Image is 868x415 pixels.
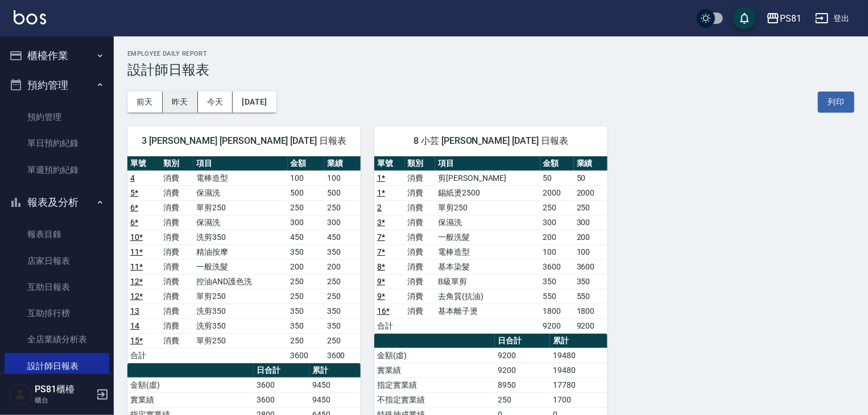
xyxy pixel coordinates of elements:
td: 19480 [550,363,607,377]
td: 3600 [324,348,361,363]
img: Person [9,383,32,406]
td: 合計 [374,318,405,333]
p: 櫃台 [35,395,93,405]
td: 9450 [309,377,361,392]
td: 550 [574,289,607,304]
td: 電棒造型 [193,171,287,185]
td: 250 [574,200,607,215]
td: 19480 [550,348,607,363]
td: 250 [324,200,361,215]
td: 一般洗髮 [193,259,287,274]
h3: 設計師日報表 [127,62,854,78]
td: 剪[PERSON_NAME] [435,171,540,185]
button: 列印 [818,92,854,113]
td: 消費 [405,244,436,259]
td: 一般洗髮 [435,230,540,244]
td: 100 [324,171,361,185]
td: 控油AND護色洗 [193,274,287,289]
td: 350 [288,304,324,318]
a: 預約管理 [5,104,109,130]
td: 350 [324,318,361,333]
td: 9200 [540,318,574,333]
button: 今天 [198,92,233,113]
td: 消費 [405,304,436,318]
td: 300 [574,215,607,230]
td: 消費 [160,259,193,274]
td: 1700 [550,392,607,407]
h2: Employee Daily Report [127,50,854,57]
td: 合計 [127,348,160,363]
table: a dense table [127,156,361,363]
td: 250 [288,200,324,215]
span: 8 小芸 [PERSON_NAME] [DATE] 日報表 [388,135,594,147]
td: 200 [324,259,361,274]
button: 前天 [127,92,163,113]
td: 單剪250 [193,289,287,304]
img: Logo [14,10,46,24]
th: 類別 [160,156,193,171]
th: 單號 [374,156,405,171]
th: 項目 [193,156,287,171]
td: 250 [540,200,574,215]
td: 300 [540,215,574,230]
a: 2 [377,203,382,212]
td: 消費 [160,318,193,333]
td: 250 [288,274,324,289]
button: 昨天 [163,92,198,113]
table: a dense table [374,156,607,334]
td: 3600 [574,259,607,274]
td: 消費 [160,333,193,348]
td: 500 [324,185,361,200]
td: 450 [288,230,324,244]
td: 消費 [405,185,436,200]
td: 錫紙燙2500 [435,185,540,200]
button: 櫃檯作業 [5,41,109,70]
td: 電棒造型 [435,244,540,259]
td: 200 [574,230,607,244]
td: 消費 [405,215,436,230]
td: 550 [540,289,574,304]
td: 實業績 [127,392,254,407]
td: 單剪250 [435,200,540,215]
td: 300 [324,215,361,230]
td: 50 [574,171,607,185]
td: 9450 [309,392,361,407]
button: 登出 [811,8,854,29]
td: 500 [288,185,324,200]
td: 消費 [160,230,193,244]
td: 100 [288,171,324,185]
td: 不指定實業績 [374,392,495,407]
button: save [733,7,756,30]
td: 洗剪350 [193,304,287,318]
td: 精油按摩 [193,244,287,259]
h5: PS81櫃檯 [35,384,93,395]
th: 業績 [324,156,361,171]
td: 基本離子燙 [435,304,540,318]
td: 250 [288,333,324,348]
td: 250 [495,392,550,407]
div: PS81 [780,11,801,26]
td: 消費 [160,244,193,259]
td: 金額(虛) [127,377,254,392]
td: B級單剪 [435,274,540,289]
td: 單剪250 [193,333,287,348]
td: 消費 [405,274,436,289]
th: 類別 [405,156,436,171]
td: 1800 [574,304,607,318]
td: 基本染髮 [435,259,540,274]
td: 消費 [160,304,193,318]
td: 消費 [160,274,193,289]
button: [DATE] [233,92,276,113]
td: 100 [574,244,607,259]
td: 17780 [550,377,607,392]
button: PS81 [762,7,806,30]
td: 消費 [160,200,193,215]
td: 250 [288,289,324,304]
a: 店家日報表 [5,248,109,274]
td: 消費 [405,230,436,244]
td: 9200 [495,363,550,377]
td: 3600 [288,348,324,363]
td: 350 [288,244,324,259]
td: 3600 [254,377,309,392]
td: 保濕洗 [435,215,540,230]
